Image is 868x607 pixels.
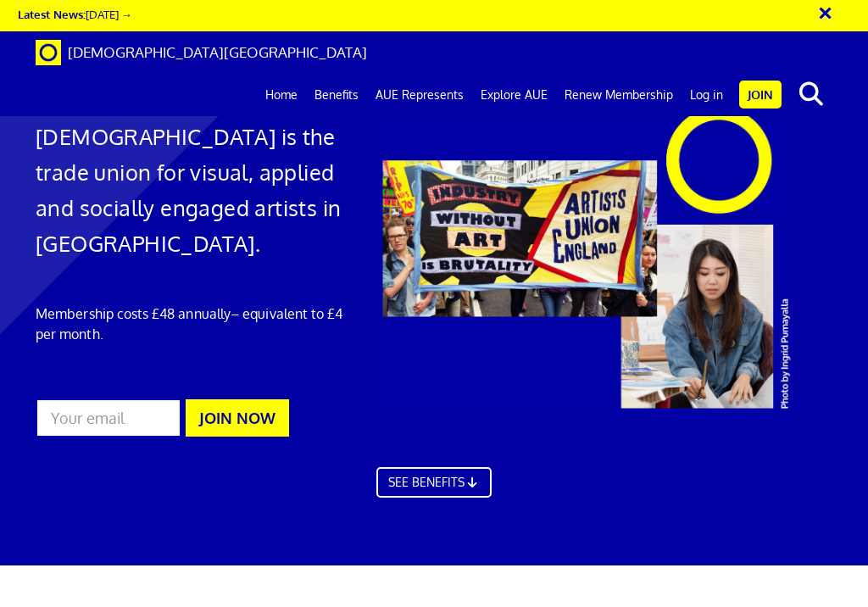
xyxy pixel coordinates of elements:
input: Your email [36,398,181,437]
a: Latest News:[DATE] → [18,7,132,21]
p: Membership costs £48 annually – equivalent to £4 per month. [36,303,353,344]
a: Benefits [306,74,367,116]
h1: [DEMOGRAPHIC_DATA] is the trade union for visual, applied and socially engaged artists in [GEOGRA... [36,119,353,261]
a: Log in [682,74,732,116]
button: search [785,76,837,112]
a: AUE Represents [367,74,472,116]
a: Renew Membership [556,74,682,116]
a: Home [257,74,306,116]
span: [DEMOGRAPHIC_DATA][GEOGRAPHIC_DATA] [68,43,367,61]
button: JOIN NOW [186,399,289,437]
a: Join [739,81,782,109]
a: Explore AUE [472,74,556,116]
a: SEE BENEFITS [376,467,492,498]
strong: Latest News: [18,7,86,21]
a: Brand [DEMOGRAPHIC_DATA][GEOGRAPHIC_DATA] [23,31,380,74]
